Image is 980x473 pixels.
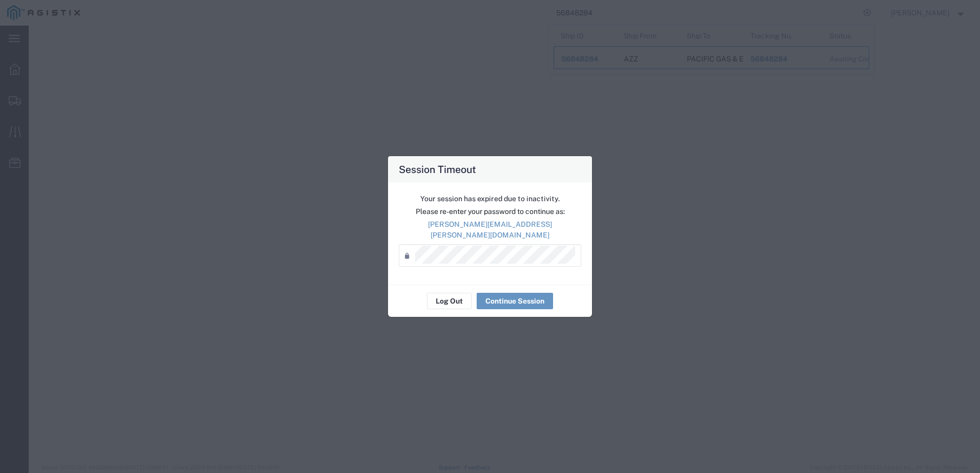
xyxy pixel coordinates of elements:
[399,193,581,204] p: Your session has expired due to inactivity.
[427,293,472,309] button: Log Out
[399,162,476,177] h4: Session Timeout
[399,206,581,217] p: Please re-enter your password to continue as:
[477,293,553,309] button: Continue Session
[399,219,581,241] p: [PERSON_NAME][EMAIL_ADDRESS][PERSON_NAME][DOMAIN_NAME]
